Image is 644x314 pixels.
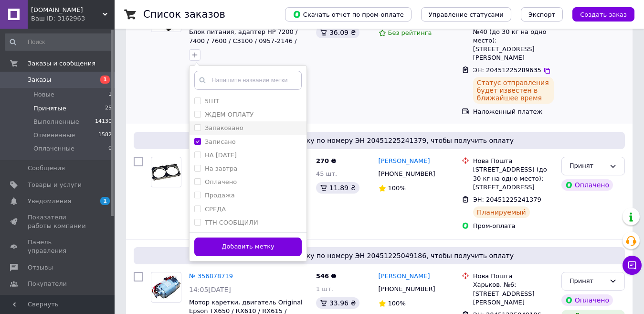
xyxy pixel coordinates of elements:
[31,6,103,14] span: Print-zip.com.ua
[528,11,555,18] span: Экспорт
[473,165,554,192] div: [STREET_ADDRESS] (до 30 кг на одно место): [STREET_ADDRESS]
[28,76,51,84] span: Заказы
[151,163,181,181] img: Фото товару
[473,10,554,62] div: г. [PERSON_NAME] ([GEOGRAPHIC_DATA].), №40 (до 30 кг на одно место): [STREET_ADDRESS][PERSON_NAME]
[316,157,337,164] span: 270 ₴
[205,111,253,118] label: ЖДЕМ ОПЛАТУ
[151,157,181,187] a: Фото товару
[572,7,634,22] button: Создать заказ
[5,33,113,51] input: Поиск
[194,71,302,90] input: Напишите название метки
[28,181,82,189] span: Товары и услуги
[521,7,563,22] button: Экспорт
[473,272,554,281] div: Нова Пошта
[205,165,237,172] label: На завтра
[28,197,71,206] span: Уведомления
[285,7,412,22] button: Скачать отчет по пром-оплате
[377,283,437,295] div: [PHONE_NUMBER]
[316,272,337,280] span: 546 ₴
[379,157,430,166] a: [PERSON_NAME]
[379,272,430,281] a: [PERSON_NAME]
[189,28,303,53] a: Блок питания, адаптер HP 7200 / 7400 / 7600 / C3100 / 0957-2146 / 0957-2178 / 0957-2166 / 0950-4466
[377,168,437,180] div: [PHONE_NUMBER]
[28,213,88,230] span: Показатели работы компании
[473,206,530,218] div: Планируемый
[316,285,333,292] span: 1 шт.
[473,108,554,116] div: Наложенный платеж
[108,90,112,99] span: 1
[205,178,237,185] label: Оплачено
[100,76,110,84] span: 1
[473,77,554,104] div: Статус отправления будет известен в ближайшее время
[473,66,541,74] span: ЭН: 20451225289635
[316,27,359,38] div: 36.09 ₴
[28,59,95,68] span: Заказы и сообщения
[189,272,233,280] a: № 356878719
[137,251,621,260] span: Отправьте посылку по номеру ЭН 20451225049186, чтобы получить оплату
[429,11,504,18] span: Управление статусами
[561,179,613,191] div: Оплачено
[473,196,541,203] span: ЭН: 20451225241379
[137,136,621,145] span: Отправьте посылку по номеру ЭН 20451225241379, чтобы получить оплату
[561,294,613,306] div: Оплачено
[31,14,115,23] div: Ваш ID: 3162963
[33,118,79,126] span: Выполненные
[623,256,642,275] button: Чат с покупателем
[108,144,112,153] span: 0
[95,118,112,126] span: 14130
[205,206,226,213] label: СРЕДА
[100,197,110,205] span: 1
[570,161,605,171] div: Принят
[194,238,302,256] button: Добавить метку
[473,281,554,307] div: Харьков, №6: [STREET_ADDRESS][PERSON_NAME]
[580,11,627,18] span: Создать заказ
[33,104,66,113] span: Принятые
[205,219,258,226] label: ТТН СООБЩИЛИ
[473,157,554,165] div: Нова Пошта
[563,11,634,18] a: Создать заказ
[33,131,75,140] span: Отмененные
[205,97,219,105] label: 5ШТ
[151,275,181,299] img: Фото товару
[205,152,237,159] label: НА [DATE]
[151,272,181,303] a: Фото товару
[33,90,54,99] span: Новые
[388,184,406,192] span: 100%
[28,238,88,255] span: Панель управления
[473,222,554,230] div: Пром-оплата
[388,29,432,36] span: Без рейтинга
[205,138,236,145] label: Записано
[421,7,511,22] button: Управление статусами
[105,104,112,113] span: 25
[28,164,65,173] span: Сообщения
[28,280,67,288] span: Покупатели
[388,300,406,307] span: 100%
[189,286,231,293] span: 14:05[DATE]
[33,144,74,153] span: Оплаченные
[316,182,359,194] div: 11.89 ₴
[293,10,404,19] span: Скачать отчет по пром-оплате
[205,192,235,199] label: Продажа
[205,124,243,131] label: Запаковано
[316,297,359,309] div: 33.96 ₴
[28,263,53,272] span: Отзывы
[98,131,112,140] span: 1582
[570,276,605,286] div: Принят
[316,170,337,177] span: 45 шт.
[143,9,225,20] h1: Список заказов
